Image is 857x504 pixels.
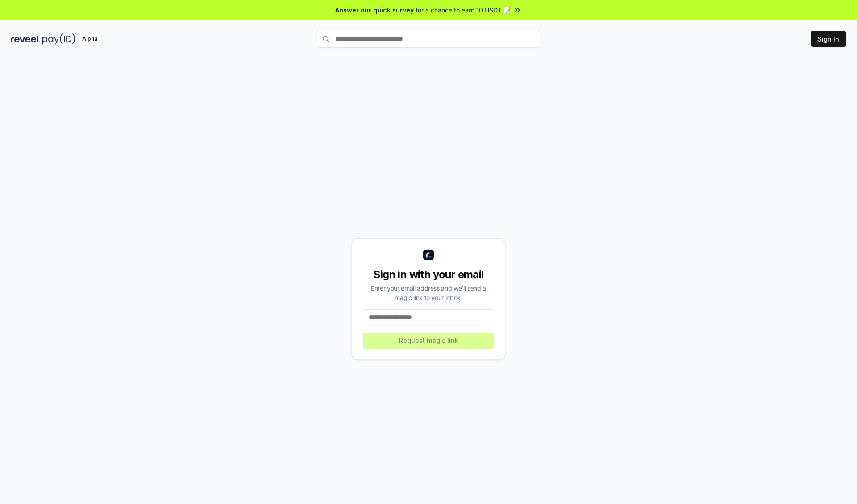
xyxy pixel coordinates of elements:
span: Answer our quick survey [335,5,414,15]
button: Sign In [811,31,846,47]
img: pay_id [42,33,75,45]
span: for a chance to earn 10 USDT 📝 [416,5,511,15]
img: reveel_dark [11,33,41,45]
img: logo_small [423,250,434,260]
div: Alpha [77,33,102,45]
div: Enter your email address and we’ll send a magic link to your inbox. [363,283,494,302]
div: Sign in with your email [363,267,494,282]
